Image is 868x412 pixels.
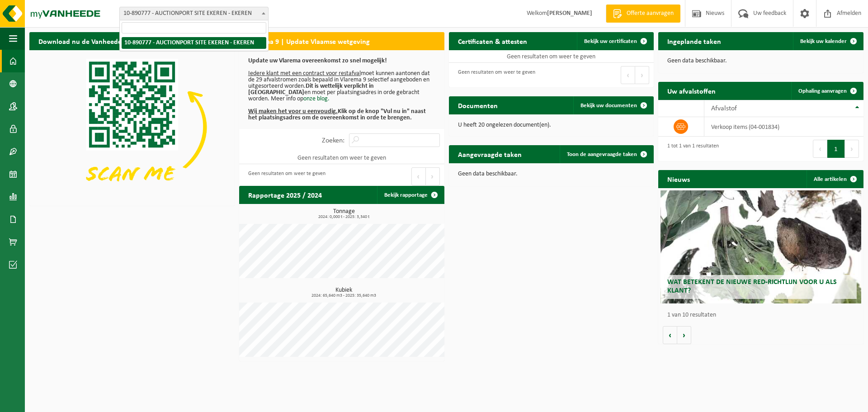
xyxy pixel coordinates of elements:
div: Geen resultaten om weer te geven [453,65,535,85]
span: 2024: 65,640 m3 - 2025: 35,640 m3 [244,294,444,298]
span: Bekijk uw certificaten [584,38,637,44]
button: Next [845,140,859,158]
a: Wat betekent de nieuwe RED-richtlijn voor u als klant? [660,190,862,303]
button: Next [635,66,649,84]
img: Download de VHEPlus App [29,50,235,204]
a: Bekijk uw certificaten [577,32,653,50]
button: 1 [827,140,845,158]
b: Klik op de knop "Vul nu in" naast het plaatsingsadres om de overeenkomst in orde te brengen. [248,108,426,121]
p: moet kunnen aantonen dat de 29 afvalstromen zoals bepaald in Vlarema 9 selectief aangeboden en ui... [248,58,435,121]
span: 2024: 0,000 t - 2025: 3,340 t [244,215,444,219]
a: Bekijk rapportage [377,186,443,204]
h3: Kubiek [244,287,444,298]
span: Toon de aangevraagde taken [567,152,637,157]
span: 10-890777 - AUCTIONPORT SITE EKEREN - EKEREN [119,7,269,20]
button: Next [426,167,440,185]
label: Zoeken: [322,137,344,144]
p: U heeft 20 ongelezen document(en). [458,122,645,128]
p: Geen data beschikbaar. [458,171,645,177]
span: 10-890777 - AUCTIONPORT SITE EKEREN - EKEREN [120,7,268,20]
h2: Vlarema 9 | Update Vlaamse wetgeving [239,32,379,50]
a: onze blog. [303,95,330,102]
h2: Certificaten & attesten [449,32,536,50]
td: verkoop items (04-001834) [704,117,863,137]
button: Previous [621,66,635,84]
td: Geen resultaten om weer te geven [449,50,654,63]
a: Alle artikelen [807,170,863,188]
span: Bekijk uw kalender [800,38,847,44]
u: Iedere klant met een contract voor restafval [248,70,361,77]
li: 10-890777 - AUCTIONPORT SITE EKEREN - EKEREN [122,37,266,49]
span: Wat betekent de nieuwe RED-richtlijn voor u als klant? [667,279,837,294]
h2: Uw afvalstoffen [658,82,725,99]
a: Toon de aangevraagde taken [560,145,653,163]
button: Previous [813,140,827,158]
td: Geen resultaten om weer te geven [239,152,444,164]
h2: Ingeplande taken [658,32,730,50]
p: Geen data beschikbaar. [667,58,854,64]
div: 1 tot 1 van 1 resultaten [663,139,719,159]
span: Afvalstof [711,105,737,112]
a: Bekijk uw documenten [573,96,653,114]
h2: Download nu de Vanheede+ app! [29,32,150,50]
u: Wij maken het voor u eenvoudig. [248,108,338,115]
strong: [PERSON_NAME] [547,10,592,17]
button: Previous [411,167,426,185]
a: Ophaling aanvragen [791,82,863,100]
button: Vorige [663,326,677,344]
b: Dit is wettelijk verplicht in [GEOGRAPHIC_DATA] [248,83,374,96]
b: Update uw Vlarema overeenkomst zo snel mogelijk! [248,57,387,64]
a: Bekijk uw kalender [793,32,863,50]
a: Offerte aanvragen [606,5,680,23]
span: Bekijk uw documenten [580,103,637,109]
h2: Rapportage 2025 / 2024 [239,186,331,204]
h2: Documenten [449,96,507,114]
span: Ophaling aanvragen [798,88,847,94]
h3: Tonnage [244,208,444,219]
button: Volgende [677,326,691,344]
h2: Aangevraagde taken [449,145,531,163]
div: Geen resultaten om weer te geven [244,166,325,186]
p: 1 van 10 resultaten [667,312,859,318]
span: Offerte aanvragen [624,9,676,18]
h2: Nieuws [658,170,699,188]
